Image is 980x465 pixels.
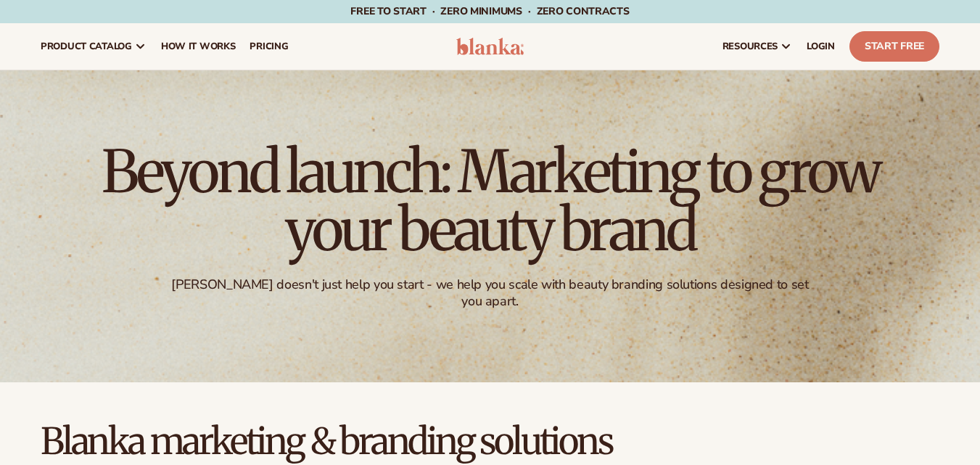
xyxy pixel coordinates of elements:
[41,41,132,52] span: product catalog
[799,23,842,70] a: LOGIN
[154,23,243,70] a: How It Works
[807,41,835,52] span: LOGIN
[161,41,236,52] span: How It Works
[456,38,524,55] img: logo
[849,31,939,62] a: Start Free
[350,4,629,18] span: Free to start · ZERO minimums · ZERO contracts
[722,41,778,52] span: resources
[715,23,799,70] a: resources
[250,41,288,52] span: pricing
[242,23,295,70] a: pricing
[33,23,154,70] a: product catalog
[171,276,809,310] div: [PERSON_NAME] doesn't just help you start - we help you scale with beauty branding solutions desi...
[91,143,889,259] h1: Beyond launch: Marketing to grow your beauty brand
